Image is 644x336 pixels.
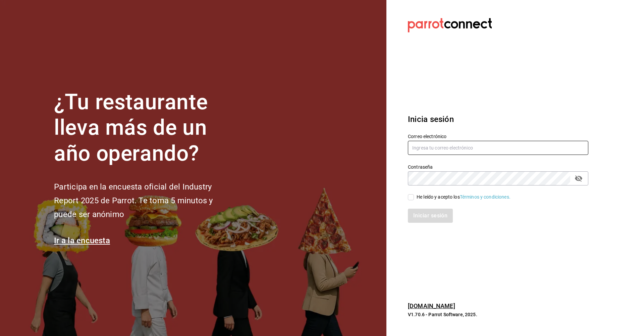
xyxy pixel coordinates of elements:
[54,236,110,245] a: Ir a la encuesta
[408,134,588,138] label: Correo electrónico
[408,302,455,309] a: [DOMAIN_NAME]
[573,173,584,184] button: passwordField
[417,194,511,201] div: He leído y acepto los
[408,311,588,318] p: V1.70.6 - Parrot Software, 2025.
[408,113,588,125] h3: Inicia sesión
[460,194,511,200] a: Términos y condiciones.
[54,89,235,167] h1: ¿Tu restaurante lleva más de un año operando?
[408,164,588,169] label: Contraseña
[54,180,235,221] h2: Participa en la encuesta oficial del Industry Report 2025 de Parrot. Te toma 5 minutos y puede se...
[408,141,588,155] input: Ingresa tu correo electrónico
